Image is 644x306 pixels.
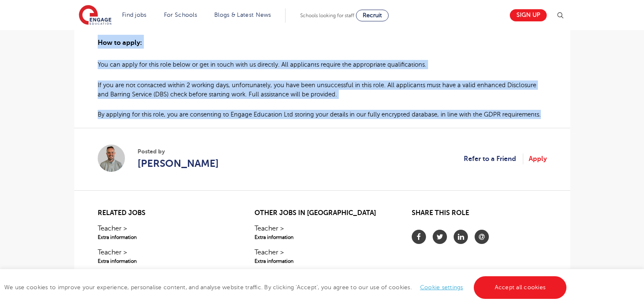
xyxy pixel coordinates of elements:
[412,209,546,221] h2: Share this role
[138,147,219,156] span: Posted by
[214,12,271,18] a: Blogs & Latest News
[98,82,536,98] span: If you are not contacted within 2 working days, unfortunately, you have been unsuccessful in this...
[98,209,232,217] h2: Related jobs
[79,5,112,26] img: Engage Education
[254,247,389,265] a: Teacher >Extra information
[98,61,426,68] span: You can apply for this role below or get in touch with us directly. All applicants require the ap...
[300,13,354,18] span: Schools looking for staff
[98,39,142,47] span: How to apply:
[4,284,569,290] span: We use cookies to improve your experience, personalise content, and analyse website traffic. By c...
[510,9,547,21] a: Sign up
[98,247,232,265] a: Teacher >Extra information
[363,12,382,18] span: Recruit
[356,10,389,21] a: Recruit
[254,209,389,217] h2: Other jobs in [GEOGRAPHIC_DATA]
[254,233,389,241] span: Extra information
[529,153,547,164] a: Apply
[164,12,197,18] a: For Schools
[254,257,389,265] span: Extra information
[98,257,232,265] span: Extra information
[98,233,232,241] span: Extra information
[138,156,219,171] a: [PERSON_NAME]
[98,223,232,241] a: Teacher >Extra information
[98,111,541,118] span: By applying for this role, you are consenting to Engage Education Ltd storing your details in our...
[254,223,389,241] a: Teacher >Extra information
[464,153,523,164] a: Refer to a Friend
[474,276,567,299] a: Accept all cookies
[420,284,463,290] a: Cookie settings
[122,12,147,18] a: Find jobs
